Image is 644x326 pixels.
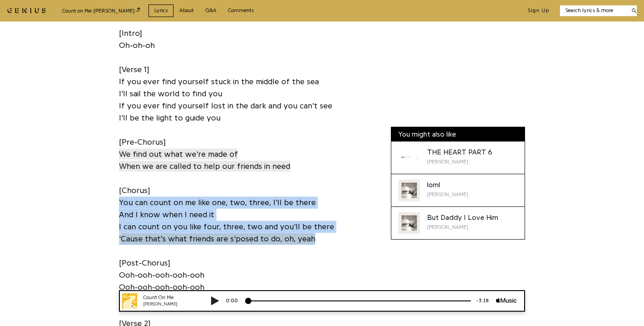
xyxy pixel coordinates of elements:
[427,212,498,223] div: But Daddy I Love Him
[31,11,85,17] div: [PERSON_NAME]
[222,4,259,17] a: Comments
[391,207,525,239] a: Cover art for But Daddy I Love Him by Taylor SwiftBut Daddy I Love Him[PERSON_NAME]
[560,7,627,14] input: Search lyrics & more
[391,174,525,207] a: Cover art for loml by Taylor Swiftloml[PERSON_NAME]
[528,7,549,14] button: Sign Up
[359,7,384,14] div: -3:18
[119,148,290,172] a: We find out what we're made ofWhen we are called to help our friends in need
[121,232,315,244] a: Cause that's what friends are s'posed to do, oh, yeah
[10,3,26,19] img: 72x72bb.jpg
[391,127,525,142] div: You might also like
[391,142,525,174] a: Cover art for THE HEART PART 6 by DrakeTHE HEART PART 6[PERSON_NAME]
[119,197,334,232] span: You can count on me like one, two, three, I'll be there And I know when I need it I can count on ...
[427,147,492,158] div: THE HEART PART 6
[199,4,222,17] a: Q&A
[62,6,140,15] div: Count on Me - [PERSON_NAME]
[398,147,420,168] div: Cover art for THE HEART PART 6 by Drake
[427,180,468,190] div: loml
[398,180,420,201] div: Cover art for loml by Taylor Swift
[31,4,85,11] div: Count On Me
[119,196,334,232] a: You can count on me like one, two, three, I'll be thereAnd I know when I need itI can count on yo...
[148,4,174,17] a: Lyrics
[174,4,199,17] a: About
[427,190,468,198] div: [PERSON_NAME]
[119,149,290,172] span: We find out what we're made of When we are called to help our friends in need
[427,223,498,231] div: [PERSON_NAME]
[398,212,420,234] div: Cover art for But Daddy I Love Him by Taylor Swift
[121,233,315,244] span: Cause that's what friends are s'posed to do, oh, yeah
[427,158,492,166] div: [PERSON_NAME]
